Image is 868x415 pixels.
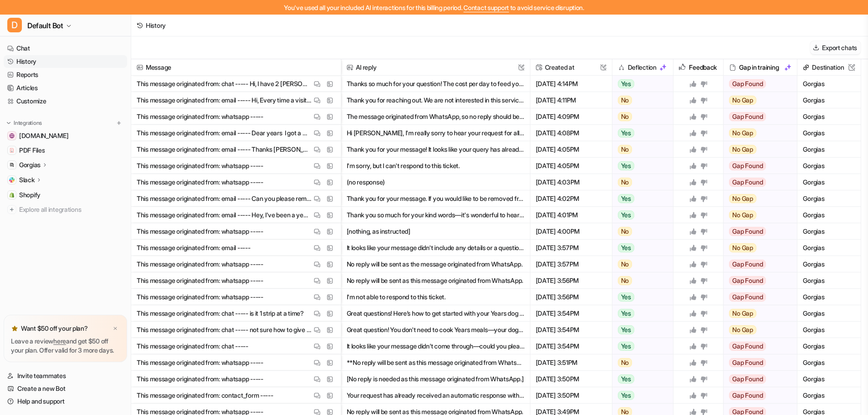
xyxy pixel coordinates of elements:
[347,108,524,125] button: The message originated from WhatsApp, so no reply should be sent according to the provided instru...
[618,358,632,367] span: No
[612,223,668,240] button: No
[534,108,608,125] span: [DATE] 4:09PM
[534,289,608,305] span: [DATE] 3:56PM
[724,322,791,338] button: No Gap
[137,174,263,190] p: This message originated from: whatsapp -----
[618,178,632,187] span: No
[135,59,337,76] span: Message
[137,289,263,305] p: This message originated from: whatsapp -----
[9,192,15,198] img: Shopify
[801,141,857,158] span: Gorgias
[724,354,791,371] button: Gap Found
[724,240,791,256] button: No Gap
[612,256,668,272] button: No
[534,387,608,404] span: [DATE] 3:50PM
[347,240,524,256] button: It looks like your message didn't include any details or a question. Could you please let me know...
[4,369,127,382] a: Invite teammates
[4,203,127,216] a: Explore all integrations
[618,243,634,252] span: Yes
[137,354,263,371] p: This message originated from: whatsapp -----
[724,387,791,404] button: Gap Found
[137,141,312,158] p: This message originated from: email ----- Thanks [PERSON_NAME], much appreciated Regards [PERSON_...
[19,146,45,155] span: PDF Files
[534,371,608,387] span: [DATE] 3:50PM
[534,338,608,354] span: [DATE] 3:54PM
[729,243,756,252] span: No Gap
[347,272,524,289] button: No reply will be sent as this message originated from WhatsApp.
[689,59,717,76] h2: Feedback
[724,174,791,190] button: Gap Found
[347,174,524,190] button: (no response)
[534,223,608,240] span: [DATE] 4:00PM
[628,59,657,76] h2: Deflection
[534,305,608,322] span: [DATE] 3:54PM
[724,125,791,141] button: No Gap
[9,133,15,138] img: help.years.com
[11,325,18,332] img: star
[612,240,668,256] button: Yes
[7,205,16,214] img: explore all integrations
[7,18,22,32] span: D
[724,305,791,322] button: No Gap
[724,158,791,174] button: Gap Found
[347,141,524,158] button: Thank you for your message! It looks like your query has already been addressed by our team. If y...
[534,272,608,289] span: [DATE] 3:56PM
[801,223,857,240] span: Gorgias
[612,272,668,289] button: No
[137,76,312,92] p: This message originated from: chat ----- Hi, I have 2 [PERSON_NAME] and 1 [PERSON_NAME].. couod y...
[534,240,608,256] span: [DATE] 3:57PM
[345,59,526,76] span: AI reply
[4,144,127,157] a: PDF FilesPDF Files
[724,371,791,387] button: Gap Found
[347,256,524,272] button: No reply will be sent as the message originated from WhatsApp.
[618,96,632,105] span: No
[618,391,634,400] span: Yes
[116,120,122,126] img: menu_add.svg
[618,374,634,384] span: Yes
[4,382,127,395] a: Create a new Bot
[618,276,632,285] span: No
[729,96,756,105] span: No Gap
[612,338,668,354] button: Yes
[347,387,524,404] button: Your request has already received an automatic response with all the relevant cancellation steps ...
[347,338,524,354] button: It looks like your message didn’t come through—could you please let me know how I can help? *This...
[618,128,634,138] span: Yes
[729,79,766,88] span: Gap Found
[19,160,41,169] p: Gorgias
[801,305,857,322] span: Gorgias
[534,141,608,158] span: [DATE] 4:05PM
[534,92,608,108] span: [DATE] 4:11PM
[724,92,791,108] button: No Gap
[534,59,608,76] span: Created at
[4,42,127,55] a: Chat
[729,260,766,269] span: Gap Found
[53,337,66,345] a: here
[729,358,766,367] span: Gap Found
[9,148,15,153] img: PDF Files
[801,125,857,141] span: Gorgias
[612,158,668,174] button: Yes
[137,272,263,289] p: This message originated from: whatsapp -----
[801,174,857,190] span: Gorgias
[612,387,668,404] button: Yes
[729,292,766,302] span: Gap Found
[724,141,791,158] button: No Gap
[612,305,668,322] button: Yes
[4,68,127,81] a: Reports
[347,371,524,387] button: [No reply is needed as this message originated from WhatsApp.]
[137,387,273,404] p: This message originated from: contact_form -----
[137,240,251,256] p: This message originated from: email -----
[534,207,608,223] span: [DATE] 4:01PM
[724,190,791,207] button: No Gap
[801,289,857,305] span: Gorgias
[612,92,668,108] button: No
[4,395,127,408] a: Help and support
[137,305,304,322] p: This message originated from: chat ----- is it 1 strip at a time?
[19,175,35,184] p: Slack
[729,145,756,154] span: No Gap
[729,325,756,334] span: No Gap
[729,128,756,138] span: No Gap
[618,161,634,170] span: Yes
[724,272,791,289] button: Gap Found
[729,210,756,220] span: No Gap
